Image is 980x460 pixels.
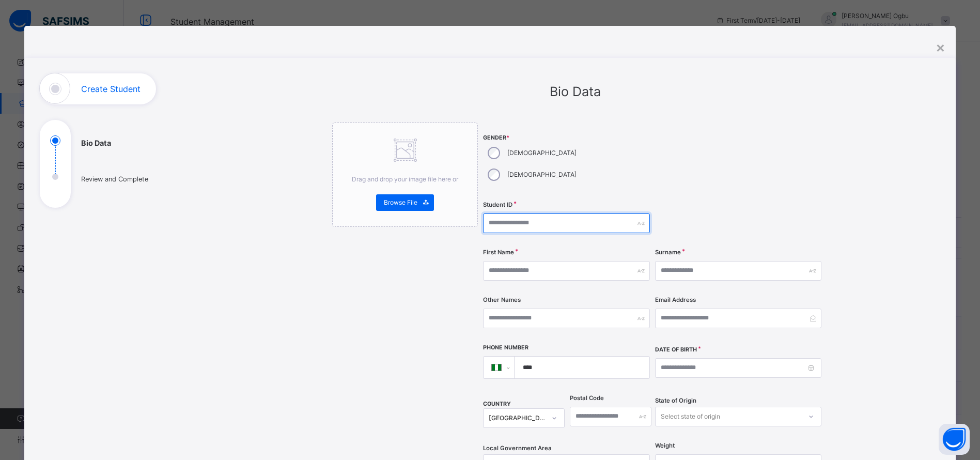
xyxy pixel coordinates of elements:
label: Surname [655,248,681,257]
label: First Name [483,248,514,257]
div: Drag and drop your image file here orBrowse File [332,122,478,227]
div: [GEOGRAPHIC_DATA] [489,413,546,423]
span: Gender [483,134,649,142]
div: × [936,36,945,58]
span: Bio Data [550,84,601,99]
label: [DEMOGRAPHIC_DATA] [507,170,577,179]
label: Weight [655,441,675,450]
label: Student ID [483,201,512,209]
div: Select state of origin [661,407,720,426]
span: State of Origin [655,396,696,405]
label: Other Names [483,296,521,304]
button: Open asap [939,424,970,455]
label: Email Address [655,296,696,304]
label: Postal Code [570,394,604,403]
label: Date of Birth [655,346,697,354]
label: [DEMOGRAPHIC_DATA] [507,148,577,158]
label: Phone Number [483,344,528,352]
span: COUNTRY [483,401,511,407]
h1: Create Student [81,85,141,93]
span: Browse File [384,198,417,207]
span: Local Government Area [483,444,552,453]
span: Drag and drop your image file here or [352,175,458,183]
